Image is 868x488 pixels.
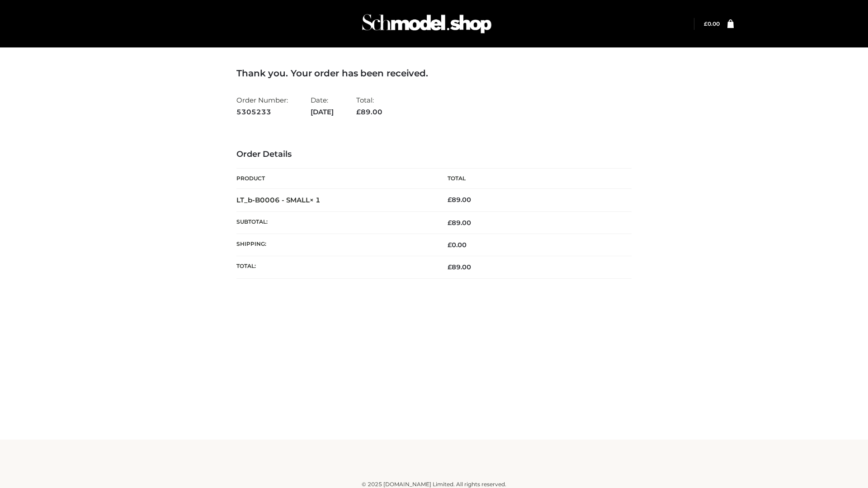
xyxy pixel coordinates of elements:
img: Schmodel Admin 964 [359,6,495,42]
span: 89.00 [356,108,382,116]
a: £0.00 [704,20,720,27]
h3: Thank you. Your order has been received. [236,68,632,79]
span: £ [448,196,452,204]
span: £ [448,263,452,271]
th: Subtotal: [236,211,434,234]
strong: × 1 [310,196,321,204]
strong: [DATE] [311,106,334,118]
bdi: 0.00 [704,20,720,27]
h3: Order Details [236,150,632,160]
bdi: 0.00 [448,241,467,249]
strong: LT_b-B0006 - SMALL [236,196,321,204]
li: Date: [311,92,334,120]
span: £ [448,219,452,227]
span: 89.00 [448,219,471,227]
span: 89.00 [448,263,471,271]
li: Total: [356,92,382,120]
th: Shipping: [236,234,434,256]
li: Order Number: [236,92,288,120]
th: Total [434,169,632,189]
strong: 5305233 [236,106,288,118]
span: £ [448,241,452,249]
th: Total: [236,256,434,278]
th: Product [236,169,434,189]
span: £ [356,108,361,116]
bdi: 89.00 [448,196,471,204]
span: £ [704,20,708,27]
